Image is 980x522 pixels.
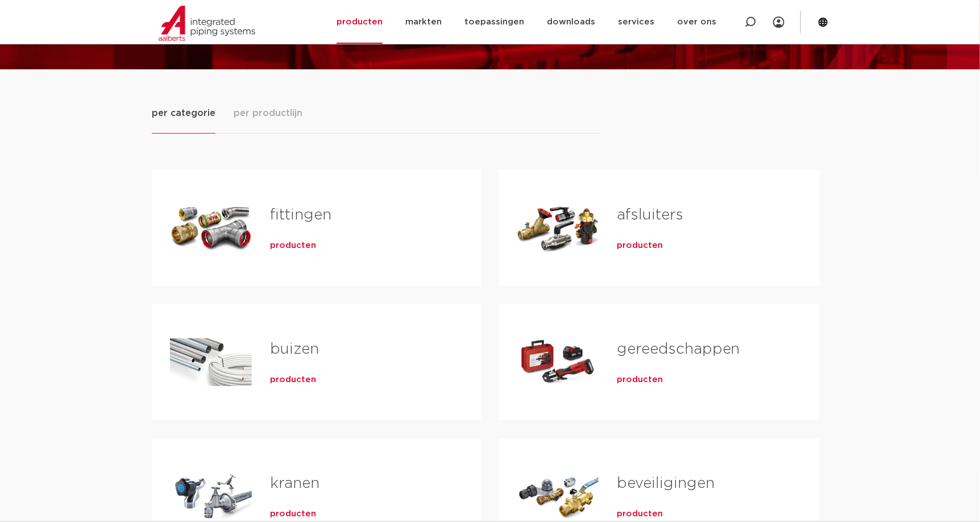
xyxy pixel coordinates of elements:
span: per productlijn [234,106,302,120]
a: buizen [270,342,319,357]
a: gereedschappen [617,342,740,357]
a: producten [617,240,663,251]
a: afsluiters [617,208,683,222]
a: producten [617,374,663,386]
a: kranen [270,476,319,491]
a: fittingen [270,208,331,222]
a: producten [270,374,316,386]
a: producten [270,240,316,251]
a: producten [270,508,316,520]
a: producten [617,508,663,520]
a: beveiligingen [617,476,715,491]
span: per categorie [152,106,215,120]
